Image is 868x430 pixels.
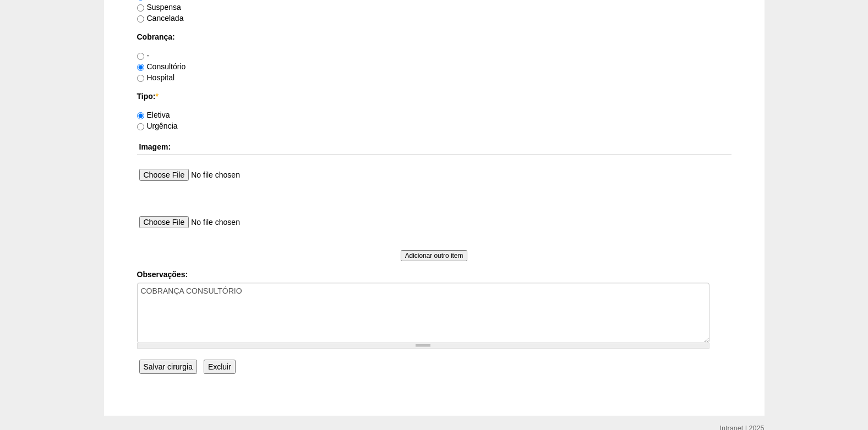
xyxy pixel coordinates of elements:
[137,31,731,42] label: Cobrança:
[137,91,731,102] label: Tipo:
[137,64,144,71] input: Consultório
[137,73,175,82] label: Hospital
[137,123,144,130] input: Urgência
[137,139,731,155] th: Imagem:
[137,14,184,23] label: Cancelada
[155,92,158,101] span: Este campo é obrigatório.
[137,269,731,280] label: Observações:
[137,53,144,60] input: -
[137,112,144,119] input: Eletiva
[137,122,178,130] label: Urgência
[137,111,170,119] label: Eletiva
[137,75,144,82] input: Hospital
[204,360,236,374] input: Excluir
[401,250,468,261] input: Adicionar outro item
[137,62,186,71] label: Consultório
[137,15,144,23] input: Cancelada
[137,51,150,60] label: -
[137,4,144,12] input: Suspensa
[137,3,181,12] label: Suspensa
[139,360,197,374] input: Salvar cirurgia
